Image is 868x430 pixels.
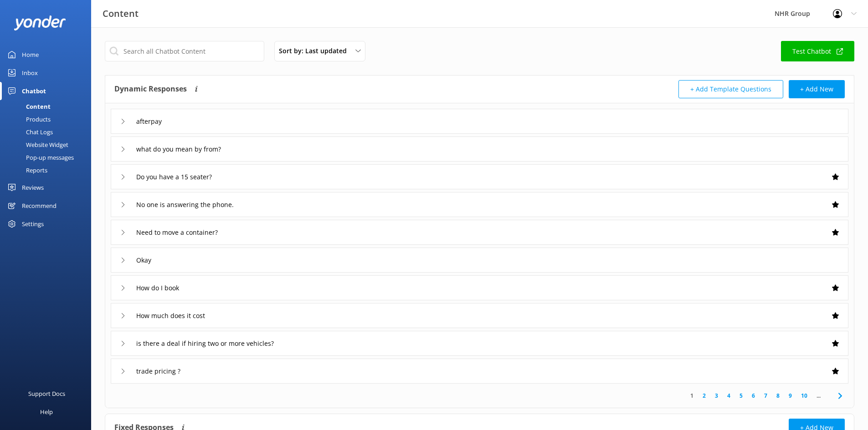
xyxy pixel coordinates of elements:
a: 3 [710,391,723,400]
a: Products [5,113,91,126]
a: 8 [772,391,784,400]
a: Pop-up messages [5,151,91,164]
a: 10 [796,391,812,400]
img: yonder-white-logo.png [14,15,66,30]
input: Search all Chatbot Content [105,41,264,61]
div: Chat Logs [5,126,53,138]
button: + Add New [789,80,845,98]
span: Sort by: Last updated [279,46,352,56]
div: Website Widget [5,138,68,151]
div: Inbox [22,64,38,82]
button: + Add Template Questions [678,80,783,98]
div: Settings [22,215,44,233]
span: ... [812,391,825,400]
div: Support Docs [28,384,65,403]
h3: Content [103,6,139,21]
a: 1 [686,391,698,400]
div: Chatbot [22,82,46,100]
a: Content [5,100,91,113]
a: Test Chatbot [781,41,854,61]
div: Content [5,100,51,113]
a: Reports [5,164,91,177]
a: 4 [723,391,735,400]
a: Chat Logs [5,126,91,138]
div: Recommend [22,197,56,215]
a: 7 [760,391,772,400]
div: Pop-up messages [5,151,74,164]
h4: Dynamic Responses [114,80,187,98]
a: 9 [784,391,796,400]
a: 5 [735,391,747,400]
div: Products [5,113,51,126]
a: 2 [698,391,710,400]
div: Reviews [22,178,44,197]
a: 6 [747,391,760,400]
a: Website Widget [5,138,91,151]
div: Reports [5,164,47,177]
div: Help [40,403,53,421]
div: Home [22,46,39,64]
